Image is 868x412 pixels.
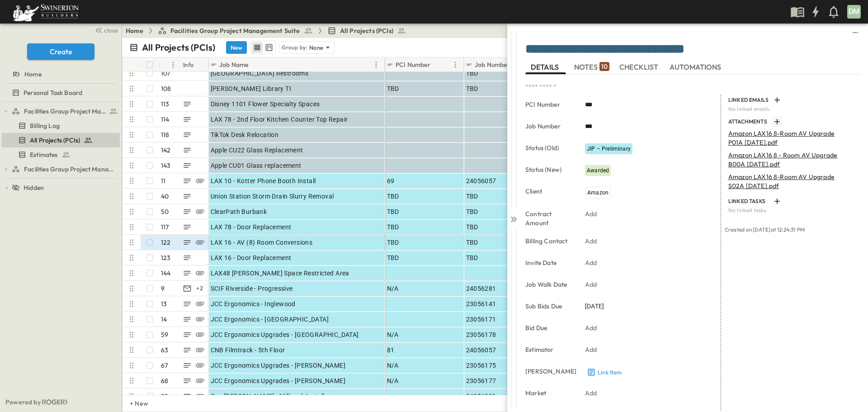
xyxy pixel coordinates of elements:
span: Facilities Group Project Management Suite (Copy) [24,165,116,174]
span: CHECKLIST [619,63,660,71]
span: NOTES [574,63,609,71]
p: 63 [161,346,168,355]
span: TBD [466,223,478,232]
span: Billing Log [30,121,60,130]
p: Add [585,280,597,289]
p: + New [130,399,135,408]
button: Menu [450,59,461,70]
span: Personal Task Board [24,88,82,97]
p: 144 [161,269,171,278]
span: 23056175 [466,361,496,370]
p: 9 [161,284,165,293]
span: LAX 16 - AV (8) Room Conversions [211,238,313,247]
span: LAX48 [PERSON_NAME] Space Restricted Area [211,269,349,278]
a: Home [126,26,143,35]
span: 23056178 [466,330,496,339]
p: Add [585,237,597,246]
div: test [2,162,120,176]
p: No linked tasks. [728,207,855,214]
span: [GEOGRAPHIC_DATA] Restrooms [211,69,309,78]
p: 108 [161,84,171,93]
span: TBD [466,207,478,216]
p: Contract Amount [525,209,572,227]
span: Disney 1101 Flower Specialty Spaces [211,99,320,109]
span: JCC Ergonomics - Inglewood [211,299,296,308]
span: [DATE] [585,302,604,311]
p: Amazon LAX16 8-Room AV Upgrade S02A [DATE].pdf [728,172,843,190]
button: Sort [432,60,442,70]
span: Apple CU01 Glass replacement [211,161,302,170]
p: 143 [161,161,171,170]
span: SCIF Riverside - Progressive [211,284,293,293]
p: Job Number [525,122,572,131]
span: TBD [387,223,399,232]
p: Sub Bids Due [525,302,572,311]
p: 123 [161,253,171,262]
p: Link Item [598,368,622,377]
span: Awarded [587,167,609,174]
span: TikTok Desk Relocation [211,130,279,139]
span: 23056171 [466,315,496,324]
button: sidedrawer-menu [850,27,861,38]
span: LAX 78 - Door Replacement [211,223,292,232]
button: New [226,41,247,54]
span: LAX 10 - Kotter Phone Booth Install [211,176,316,185]
button: Create [27,43,94,60]
button: Menu [371,59,382,70]
p: 118 [161,130,170,139]
p: Invite Date [525,258,572,267]
img: 6c363589ada0b36f064d841b69d3a419a338230e66bb0a533688fa5cc3e9e735.png [11,2,80,21]
div: test [2,118,120,133]
p: Job Name [219,60,248,69]
div: + 2 [194,283,205,294]
span: TBD [466,238,478,247]
span: Home [24,70,42,79]
span: JCC Ergonomics Upgrades - [GEOGRAPHIC_DATA] [211,330,359,339]
span: N/A [387,284,399,293]
span: All Projects (PCIs) [340,26,393,35]
p: 117 [161,223,169,232]
p: Amazon LAX16 8-Room AV Upgrade P01A [DATE].pdf [728,129,843,147]
span: ClearPath Burbank [211,207,267,216]
span: TBD [466,69,478,78]
p: All Projects (PCIs) [142,41,215,54]
p: PCI Number [525,100,572,109]
p: 122 [161,238,171,247]
p: Add [585,345,597,354]
span: DETAILS [531,63,561,71]
p: 50 [161,207,169,216]
div: # [159,57,181,72]
p: 14 [161,315,167,324]
p: Job Walk Date [525,280,572,289]
p: Estimator [525,345,572,354]
span: [PERSON_NAME] Library TI [211,84,292,93]
span: 24056057 [466,346,496,355]
p: 40 [161,192,169,201]
p: 68 [161,376,168,385]
div: test [2,104,120,118]
span: TBD [387,84,399,93]
p: LINKED TASKS [728,198,770,205]
p: Amazon LAX16 8 - Room AV Upgrade B00A [DATE].pdf [728,151,843,169]
span: TBD [387,238,399,247]
p: Group by: [282,43,307,52]
p: [PERSON_NAME] [525,367,572,376]
span: N/A [387,376,399,385]
p: Job Number [475,60,510,69]
span: 24056057 [466,176,496,185]
span: JCC Ergonomics Upgrades - [PERSON_NAME] [211,361,346,370]
p: 113 [161,99,170,109]
span: TBD [466,84,478,93]
p: Bid Due [525,323,572,332]
p: 92 [161,392,168,401]
span: close [104,26,118,35]
span: One [PERSON_NAME] - Millwork Install [211,392,325,401]
button: Link Item [585,366,624,379]
span: 69 [387,176,395,185]
span: Estimates [30,150,58,159]
span: 24056291 [466,392,496,401]
p: 67 [161,361,168,370]
span: 23056141 [466,299,496,308]
p: Status (New) [525,165,572,174]
span: 81 [387,346,395,355]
